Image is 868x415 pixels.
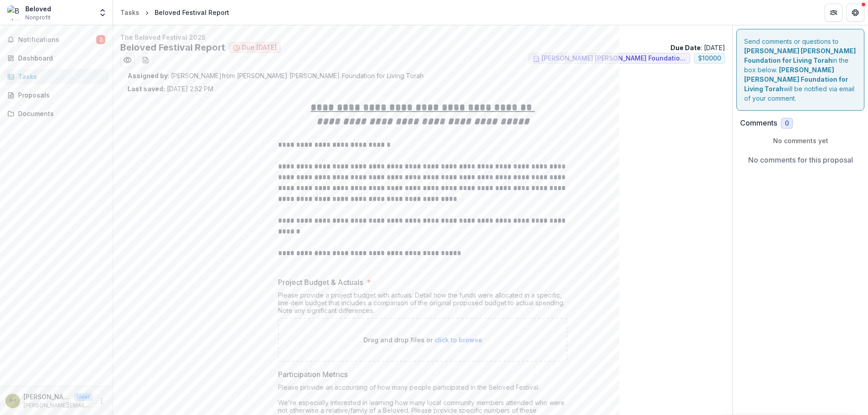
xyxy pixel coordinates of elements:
[7,5,22,20] img: Beloved
[278,277,363,288] p: Project Budget & Actuals
[736,29,864,111] div: Send comments or questions to in the box below. will be notified via email of your comment.
[127,85,165,93] strong: Last saved:
[825,4,843,22] button: Partners
[4,106,109,121] a: Documents
[9,398,17,404] div: Amanda Doster <amanda@belovedgarden.org>
[278,369,348,380] p: Participation Metrics
[4,88,109,103] a: Proposals
[24,401,93,410] p: [PERSON_NAME][EMAIL_ADDRESS][DOMAIN_NAME]
[740,136,861,145] p: No comments yet
[74,393,93,401] p: User
[670,43,725,52] p: : [DATE]
[127,84,213,93] p: [DATE] 2:52 PM
[127,71,718,80] p: : [PERSON_NAME] from [PERSON_NAME] [PERSON_NAME] Foundation for Living Torah
[117,6,143,19] a: Tasks
[278,291,567,318] div: Please provide a project budget with actuals. Detail how the funds were allocated in a specific, ...
[698,55,721,62] span: $ 10000
[96,35,105,44] span: 3
[120,33,725,42] p: The Beloved Festival 2025
[138,53,153,67] button: download-word-button
[4,33,109,47] button: Notifications3
[96,396,107,406] button: More
[242,44,277,51] span: Due [DATE]
[18,109,102,118] div: Documents
[120,42,225,53] h2: Beloved Festival Report
[363,335,482,345] p: Drag and drop files or
[25,14,51,22] span: Nonprofit
[542,55,686,62] span: [PERSON_NAME] [PERSON_NAME] Foundation for Living Torah
[18,72,102,81] div: Tasks
[127,72,168,79] strong: Assigned by
[18,53,102,63] div: Dashboard
[96,4,109,22] button: Open entity switcher
[24,392,71,401] p: [PERSON_NAME] <[PERSON_NAME][EMAIL_ADDRESS][DOMAIN_NAME]>
[744,66,848,93] strong: [PERSON_NAME] [PERSON_NAME] Foundation for Living Torah
[4,69,109,84] a: Tasks
[670,44,701,51] strong: Due Date
[155,8,229,17] div: Beloved Festival Report
[434,336,482,344] span: click to browse
[744,47,856,64] strong: [PERSON_NAME] [PERSON_NAME] Foundation for Living Torah
[18,90,102,100] div: Proposals
[120,8,139,17] div: Tasks
[18,36,96,44] span: Notifications
[4,51,109,65] a: Dashboard
[120,53,135,67] button: Preview 6aebe47e-49c2-426e-a13b-b72d50d245a1.pdf
[117,6,233,19] nav: breadcrumb
[785,120,789,127] span: 0
[25,4,51,14] div: Beloved
[846,4,864,22] button: Get Help
[748,154,853,165] p: No comments for this proposal
[740,119,777,127] h2: Comments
